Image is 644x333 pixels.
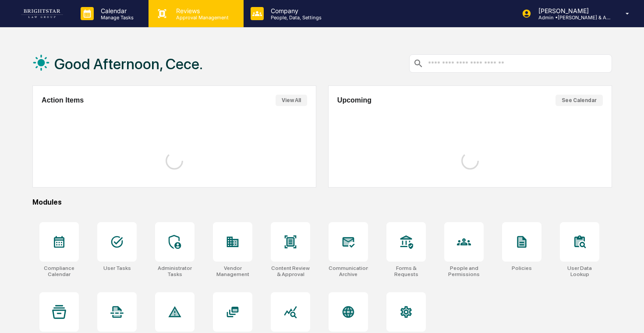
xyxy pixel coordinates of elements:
p: Reviews [169,7,233,14]
div: Forms & Requests [386,265,426,277]
div: User Tasks [103,265,131,271]
div: Modules [32,198,612,206]
div: Policies [512,265,532,271]
img: logo [21,9,63,18]
div: Administrator Tasks [155,265,195,277]
button: See Calendar [556,95,603,106]
div: User Data Lookup [560,265,599,277]
p: Company [264,7,326,14]
p: Calendar [94,7,138,14]
p: People, Data, Settings [264,14,326,21]
h2: Action Items [42,96,84,104]
div: Vendor Management [213,265,252,277]
div: Compliance Calendar [39,265,79,277]
div: People and Permissions [444,265,484,277]
p: [PERSON_NAME] [531,7,613,14]
p: Admin • [PERSON_NAME] & Associates [531,14,613,21]
div: Content Review & Approval [271,265,310,277]
p: Approval Management [169,14,233,21]
h2: Upcoming [337,96,372,104]
button: View All [276,95,307,106]
p: Manage Tasks [94,14,138,21]
h1: Good Afternoon, Cece. [54,55,203,73]
div: Communications Archive [329,265,368,277]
